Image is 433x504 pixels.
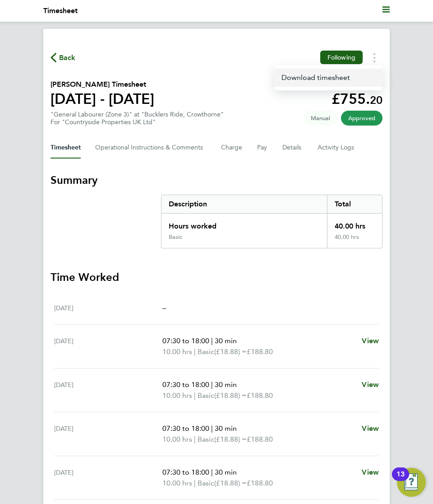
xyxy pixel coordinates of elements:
[51,270,382,285] h3: Time Worked
[162,380,209,389] span: 07:30 to 18:00
[304,111,337,126] span: This timesheet was manually created.
[221,137,243,159] button: Charge
[95,137,207,159] button: Operational Instructions & Comments
[51,118,224,126] div: For "Countryside Properties UK Ltd"
[214,391,247,400] span: (£18.88) =
[51,111,224,126] div: "General Labourer (Zone 3)" at "Bucklers Ride, Crowthorne"
[59,52,76,63] span: Back
[327,214,382,233] div: 40.00 hrs
[161,195,327,213] div: Description
[211,380,213,389] span: |
[198,478,214,489] span: Basic
[198,390,214,401] span: Basic
[169,233,182,241] div: Basic
[362,380,379,389] span: View
[51,137,81,159] button: Timesheet
[162,347,192,356] span: 10.00 hrs
[162,336,209,345] span: 07:30 to 18:00
[194,435,196,443] span: |
[362,467,379,478] a: View
[51,52,76,63] button: Back
[327,195,382,213] div: Total
[162,468,209,476] span: 07:30 to 18:00
[362,336,379,346] a: View
[247,479,273,487] span: £188.80
[162,479,192,487] span: 10.00 hrs
[211,336,213,345] span: |
[54,379,162,401] div: [DATE]
[362,468,379,476] span: View
[214,347,247,356] span: (£18.88) =
[162,303,166,312] span: –
[51,173,382,187] h3: Summary
[54,467,162,489] div: [DATE]
[320,51,363,64] button: Following
[247,347,273,356] span: £188.80
[327,233,382,248] div: 40.00 hrs
[162,424,209,433] span: 07:30 to 18:00
[51,79,154,90] h2: [PERSON_NAME] Timesheet
[397,468,426,497] button: Open Resource Center, 13 new notifications
[51,90,154,108] h1: [DATE] - [DATE]
[282,137,303,159] button: Details
[247,435,273,443] span: £188.80
[54,423,162,445] div: [DATE]
[211,424,213,433] span: |
[194,479,196,487] span: |
[318,137,355,159] button: Activity Logs
[198,434,214,445] span: Basic
[194,391,196,400] span: |
[198,346,214,357] span: Basic
[43,5,78,16] li: Timesheet
[362,424,379,433] span: View
[366,51,382,65] button: Timesheets Menu
[214,435,247,443] span: (£18.88) =
[247,391,273,400] span: £188.80
[162,391,192,400] span: 10.00 hrs
[362,423,379,434] a: View
[215,380,237,389] span: 30 min
[215,468,237,476] span: 30 min
[161,195,382,248] div: Summary
[362,379,379,390] a: View
[215,424,237,433] span: 30 min
[327,53,355,61] span: Following
[54,336,162,357] div: [DATE]
[214,479,247,487] span: (£18.88) =
[257,137,268,159] button: Pay
[396,474,405,486] div: 13
[362,336,379,345] span: View
[341,111,382,126] span: This timesheet has been approved.
[161,214,327,233] div: Hours worked
[274,69,382,87] a: Timesheets Menu
[162,435,192,443] span: 10.00 hrs
[215,336,237,345] span: 30 min
[194,347,196,356] span: |
[370,93,382,107] span: 20
[332,90,382,107] app-decimal: £755.
[211,468,213,476] span: |
[54,303,162,313] div: [DATE]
